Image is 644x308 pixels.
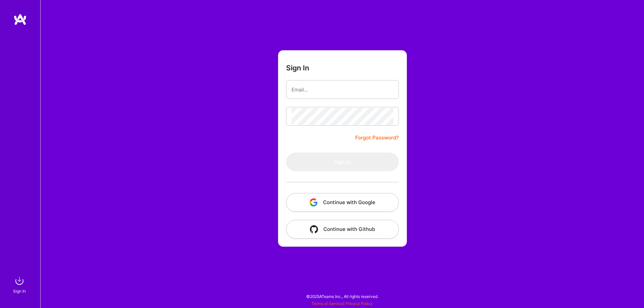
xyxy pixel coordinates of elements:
[286,220,399,239] button: Continue with Github
[312,301,343,306] a: Terms of Service
[291,81,393,98] input: Email...
[312,301,373,306] span: |
[345,301,373,306] a: Privacy Policy
[310,225,318,233] img: icon
[286,152,399,171] button: Sign In
[14,274,26,295] a: sign inSign In
[13,274,26,288] img: sign in
[13,13,27,25] img: logo
[13,288,26,295] div: Sign In
[286,64,309,72] h3: Sign In
[310,198,318,206] img: icon
[286,193,399,212] button: Continue with Google
[355,134,399,142] a: Forgot Password?
[40,288,644,305] div: © 2025 ATeams Inc., All rights reserved.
